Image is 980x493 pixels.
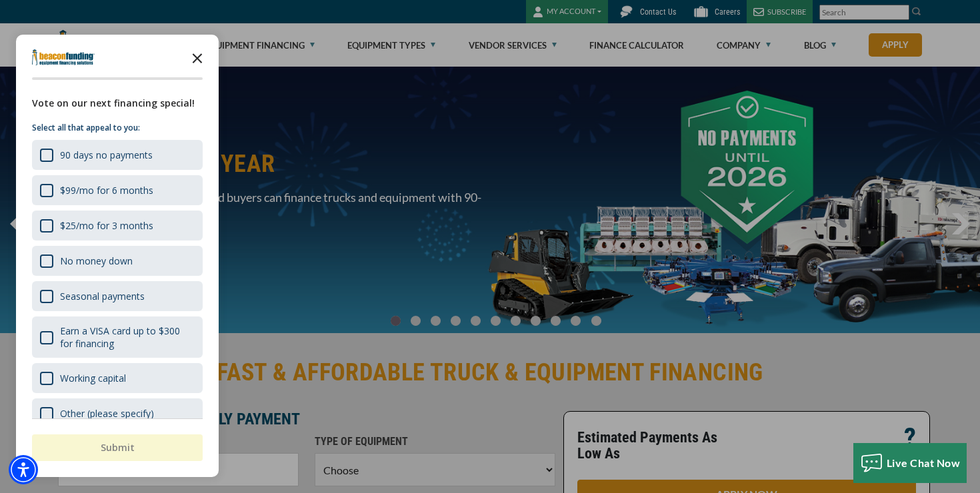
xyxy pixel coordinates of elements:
[32,96,203,111] div: Vote on our next financing special!
[9,455,38,484] div: Accessibility Menu
[32,281,203,311] div: Seasonal payments
[32,246,203,276] div: No money down
[32,49,95,65] img: Company logo
[32,121,203,135] p: Select all that appeal to you:
[887,456,961,469] span: Live Chat Now
[16,35,219,477] div: Survey
[60,254,133,267] div: No money down
[60,219,153,232] div: $25/mo for 3 months
[32,434,203,461] button: Submit
[60,290,145,302] div: Seasonal payments
[32,211,203,241] div: $25/mo for 3 months
[32,175,203,205] div: $99/mo for 6 months
[32,316,203,358] div: Earn a VISA card up to $300 for financing
[184,44,211,71] button: Close the survey
[853,443,967,483] button: Live Chat Now
[32,140,203,170] div: 90 days no payments
[60,324,195,350] div: Earn a VISA card up to $300 for financing
[32,363,203,393] div: Working capital
[32,398,203,428] div: Other (please specify)
[60,407,154,420] div: Other (please specify)
[60,149,153,161] div: 90 days no payments
[60,372,126,384] div: Working capital
[60,184,153,197] div: $99/mo for 6 months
